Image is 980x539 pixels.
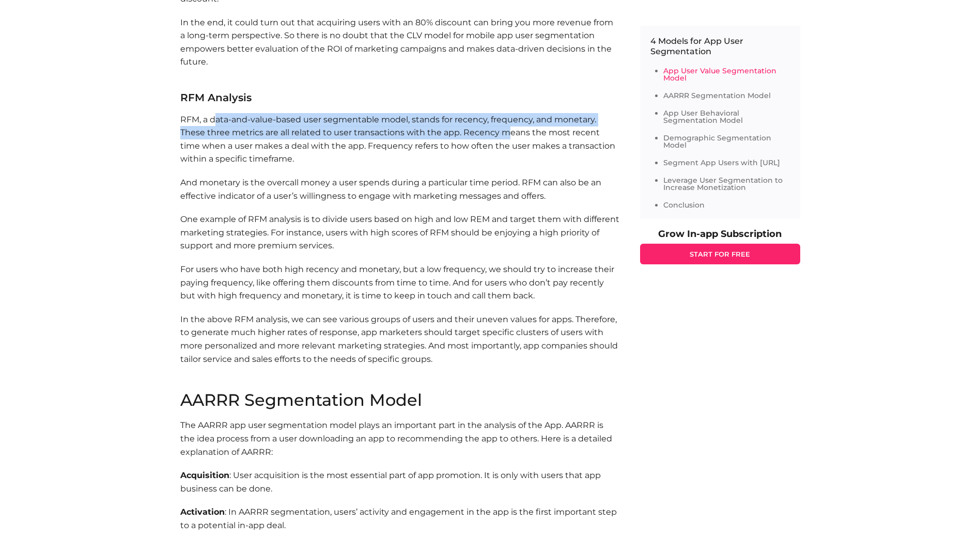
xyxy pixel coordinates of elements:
a: App User Behavioral Segmentation Model [663,108,743,125]
p: Grow In-app Subscription [640,229,800,239]
b: Acquisition [180,470,229,480]
a: Segment App Users with [URL] [663,158,780,167]
p: One example of RFM analysis is to divide users based on high and low REM and target them with dif... [180,213,619,252]
p: : In AARRR segmentation, users’ activity and engagement in the app is the first important step to... [180,505,619,532]
h2: AARRR Segmentation Model [180,392,619,408]
p: For users who have both high recency and monetary, but a low frequency, we should try to increase... [180,263,619,303]
h3: RFM Analysis [180,92,619,103]
a: AARRR Segmentation Model [663,91,771,100]
p: In the end, it could turn out that acquiring users with an 80% discount can bring you more revenu... [180,16,619,82]
a: App User Value Segmentation Model [663,66,776,83]
p: 4 Models for App User Segmentation [650,36,790,57]
a: Leverage User Segmentation to Increase Monetization [663,176,783,192]
p: In the above RFM analysis, we can see various groups of users and their uneven values for apps. T... [180,313,619,392]
p: And monetary is the overcall money a user spends during a particular time period. RFM can also be... [180,176,619,202]
p: : User acquisition is the most essential part of app promotion. It is only with users that app bu... [180,469,619,495]
b: Activation [180,507,225,517]
a: Demographic Segmentation Model [663,133,771,150]
a: Conclusion [663,200,705,210]
a: START FOR FREE [640,244,800,264]
p: The AARRR app user segmentation model plays an important part in the analysis of the App. AARRR i... [180,419,619,458]
p: RFM, a data-and-value-based user segmentable model, stands for recency, frequency, and monetary. ... [180,113,619,166]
